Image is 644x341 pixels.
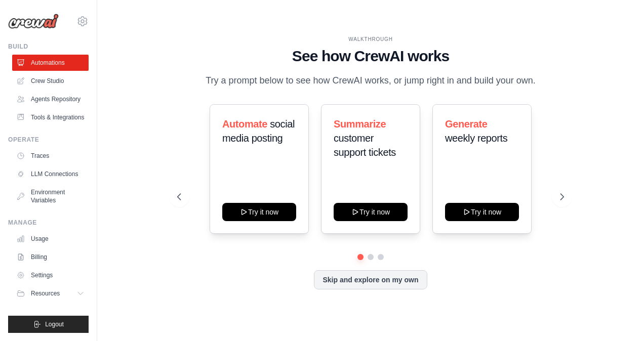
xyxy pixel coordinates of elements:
a: Agents Repository [12,91,89,107]
div: Operate [8,136,89,144]
a: Automations [12,55,89,71]
span: Automate [222,118,267,130]
a: Usage [12,231,89,247]
span: Resources [31,289,60,297]
span: customer support tickets [334,133,396,158]
span: Summarize [334,118,386,130]
button: Resources [12,285,89,302]
button: Logout [8,316,89,333]
h1: See how CrewAI works [177,47,565,65]
span: Generate [445,118,488,130]
button: Try it now [334,203,408,221]
a: Settings [12,267,89,283]
div: Manage [8,219,89,227]
a: LLM Connections [12,166,89,182]
div: WALKTHROUGH [177,35,565,43]
span: weekly reports [445,133,507,144]
span: social media posting [222,118,295,144]
a: Crew Studio [12,73,89,89]
a: Billing [12,249,89,265]
a: Environment Variables [12,184,89,208]
iframe: Chat Widget [593,292,644,341]
button: Try it now [222,203,296,221]
button: Skip and explore on my own [314,270,427,289]
span: Logout [45,320,64,328]
p: Try a prompt below to see how CrewAI works, or jump right in and build your own. [200,73,541,88]
button: Try it now [445,203,519,221]
div: Build [8,42,89,51]
a: Traces [12,148,89,164]
img: Logo [8,14,59,29]
a: Tools & Integrations [12,109,89,125]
